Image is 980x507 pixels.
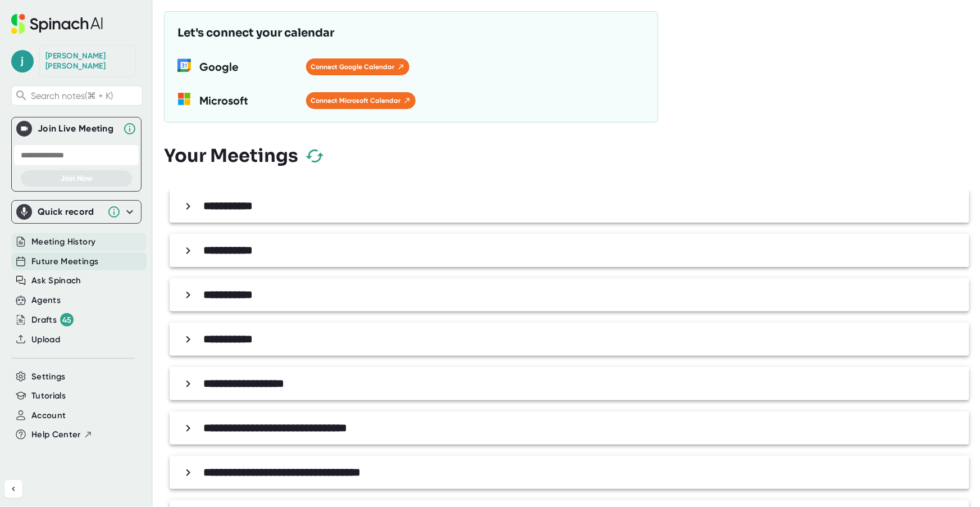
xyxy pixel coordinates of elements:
button: Collapse sidebar [4,480,22,498]
button: Connect Google Calendar [306,58,409,75]
button: Tutorials [31,390,66,402]
button: Ask Spinach [31,274,81,287]
span: Connect Google Calendar [311,62,405,72]
span: Connect Microsoft Calendar [311,96,411,106]
img: wORq9bEjBjwFQAAAABJRU5ErkJggg== [177,58,191,72]
span: Help Center [31,428,81,441]
span: Search notes (⌘ + K) [31,90,139,101]
span: Join Now [60,174,93,183]
div: Joan Gonzalez [45,51,130,71]
h3: Let's connect your calendar [177,25,334,42]
img: Join Live Meeting [19,123,30,134]
button: Settings [31,370,66,383]
button: Connect Microsoft Calendar [306,92,416,109]
div: Drafts [31,313,74,327]
button: Agents [31,294,61,307]
span: j [11,50,34,73]
div: Quick record [16,201,136,223]
button: Future Meetings [31,255,98,268]
button: Join Now [21,170,132,187]
button: Drafts 45 [31,313,74,327]
h3: Your Meetings [164,145,298,166]
div: 45 [60,313,74,327]
button: Help Center [31,428,93,441]
div: Quick record [38,206,102,218]
button: Upload [31,333,60,346]
h3: Google [199,58,298,75]
button: Account [31,409,66,422]
div: Join Live MeetingJoin Live Meeting [16,117,136,140]
h3: Microsoft [199,92,298,109]
button: Meeting History [31,236,95,248]
div: Join Live Meeting [38,123,117,134]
